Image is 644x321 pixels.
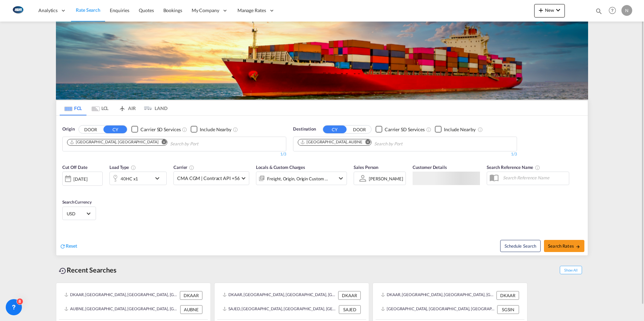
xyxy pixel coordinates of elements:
div: Carrier SD Services [385,126,425,133]
span: Load Type [109,165,136,170]
div: Include Nearby [444,126,476,133]
div: DKAAR [338,291,361,300]
div: Brisbane, AUBNE [300,139,362,145]
md-select: Select Currency: $ USDUnited States Dollar [66,209,92,218]
div: [DATE] [62,172,103,186]
md-icon: icon-plus 400-fg [537,6,545,14]
div: Include Nearby [200,126,231,133]
button: Remove [157,139,167,146]
md-tab-item: LCL [87,101,114,115]
div: 40HC x1 [121,174,138,183]
div: Freight Origin Origin Custom Factory Stuffing [267,174,328,183]
span: Locals & Custom Charges [256,165,305,170]
md-tab-item: AIR [114,101,140,115]
div: OriginDOOR CY Checkbox No InkUnchecked: Search for CY (Container Yard) services for all selected ... [56,116,588,255]
span: Sales Person [354,165,378,170]
div: DKAAR [180,291,202,300]
button: CY [323,126,347,133]
md-chips-wrap: Chips container. Use arrow keys to select chips. [66,137,237,149]
span: Cut Off Date [62,165,88,170]
div: DKAAR, Aarhus, Denmark, Northern Europe, Europe [64,291,178,300]
span: Analytics [38,7,58,14]
md-icon: Your search will be saved by the below given name [535,165,540,170]
button: DOOR [79,126,102,133]
button: Search Ratesicon-arrow-right [544,240,584,252]
div: AUBNE [180,305,202,314]
md-icon: icon-backup-restore [59,267,67,275]
div: [DATE] [73,176,87,182]
div: Carrier SD Services [140,126,181,133]
md-select: Sales Person: Nicolai Seidler [368,174,404,183]
md-checkbox: Checkbox No Ink [376,126,425,133]
span: Destination [293,126,316,133]
md-icon: Unchecked: Search for CY (Container Yard) services for all selected carriers.Checked : Search for... [182,127,187,132]
div: Aarhus, DKAAR [69,139,158,145]
md-icon: Unchecked: Ignores neighbouring ports when fetching rates.Checked : Includes neighbouring ports w... [478,127,483,132]
div: SAJED, Jeddah, Saudi Arabia, Middle East, Middle East [223,305,337,314]
span: New [537,7,562,13]
button: icon-plus 400-fgNewicon-chevron-down [534,4,565,17]
button: Remove [361,139,371,146]
span: CMA CGM | Contract API +56 [177,175,239,182]
span: USD [67,211,86,217]
div: DKAAR, Aarhus, Denmark, Northern Europe, Europe [381,291,495,300]
div: AUBNE, Brisbane, Australia, Oceania, Oceania [64,305,179,314]
md-icon: icon-airplane [118,104,126,109]
span: Search Currency [62,200,92,205]
div: 1/3 [293,151,517,157]
md-pagination-wrapper: Use the left and right arrow keys to navigate between tabs [60,101,167,115]
div: SAJED [339,305,361,314]
div: DKAAR, Aarhus, Denmark, Northern Europe, Europe [223,291,336,300]
span: Help [607,5,618,16]
md-datepicker: Select [62,185,67,194]
md-chips-wrap: Chips container. Use arrow keys to select chips. [297,137,441,149]
input: Search Reference Name [500,173,569,183]
div: N [621,5,632,16]
md-tab-item: FCL [60,101,87,115]
md-icon: icon-chevron-down [153,174,165,182]
div: DKAAR [496,291,519,300]
button: Note: By default Schedule search will only considerorigin ports, destination ports and cut off da... [500,240,541,252]
md-icon: The selected Trucker/Carrierwill be displayed in the rate results If the rates are from another f... [189,165,194,170]
md-checkbox: Checkbox No Ink [435,126,476,133]
span: Bookings [163,7,182,13]
div: 40HC x1icon-chevron-down [109,172,167,185]
button: CY [103,126,127,133]
img: LCL+%26+FCL+BACKGROUND.png [56,22,588,100]
span: Enquiries [110,7,129,13]
span: Origin [62,126,74,133]
div: icon-magnify [595,7,603,17]
span: Manage Rates [237,7,266,14]
input: Chips input. [374,139,438,149]
span: Customer Details [413,165,447,170]
div: icon-refreshReset [60,243,77,250]
div: Press delete to remove this chip. [300,139,364,145]
span: Search Rates [548,243,580,249]
div: 1/3 [62,151,286,157]
md-icon: icon-information-outline [131,165,136,170]
input: Chips input. [170,139,234,149]
md-tab-item: LAND [140,101,167,115]
md-checkbox: Checkbox No Ink [191,126,231,133]
span: Reset [66,243,77,249]
div: Freight Origin Origin Custom Factory Stuffingicon-chevron-down [256,172,347,185]
span: Search Reference Name [487,165,540,170]
md-icon: icon-magnify [595,7,603,15]
div: [PERSON_NAME] [369,176,403,181]
span: Quotes [139,7,154,13]
div: Press delete to remove this chip. [69,139,160,145]
md-icon: Unchecked: Search for CY (Container Yard) services for all selected carriers.Checked : Search for... [426,127,431,132]
button: DOOR [348,126,371,133]
span: My Company [192,7,219,14]
span: Show All [560,266,582,274]
md-icon: icon-refresh [60,243,66,249]
div: Help [607,5,621,17]
span: Rate Search [76,7,100,13]
md-checkbox: Checkbox No Ink [131,126,181,133]
div: SGSIN, Singapore, Singapore, South East Asia, Asia Pacific [381,305,495,314]
div: Recent Searches [56,262,119,278]
md-icon: icon-arrow-right [576,244,580,249]
md-icon: Unchecked: Ignores neighbouring ports when fetching rates.Checked : Includes neighbouring ports w... [233,127,238,132]
md-icon: icon-chevron-down [337,174,345,182]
